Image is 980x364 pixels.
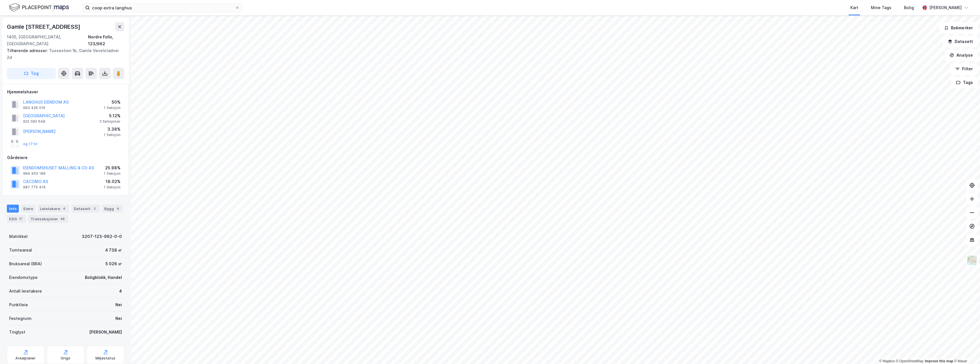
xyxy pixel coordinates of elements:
[871,4,891,11] div: Mine Tags
[850,4,858,11] div: Kart
[9,315,31,322] div: Festegrunn
[967,255,977,266] img: Z
[89,329,122,336] div: [PERSON_NAME]
[28,215,68,223] div: Transaksjoner
[23,185,46,190] div: 987 775 416
[72,205,100,213] div: Datasett
[18,216,24,222] div: 17
[82,233,122,240] div: 3207-123-962-0-0
[105,247,122,254] div: 4 738 ㎡
[15,356,36,361] div: Arealplaner
[939,22,978,34] button: Bokmerker
[952,337,980,364] iframe: Chat Widget
[952,337,980,364] div: Kontrollprogram for chat
[104,171,121,176] div: 1 Seksjon
[904,4,914,11] div: Bolig
[90,3,235,12] input: Søk på adresse, matrikkel, gårdeiere, leietakere eller personer
[7,68,56,79] button: Tag
[105,260,122,267] div: 5 026 ㎡
[59,216,66,222] div: 48
[85,274,122,281] div: Boligblokk, Handel
[951,77,978,88] button: Tags
[115,206,121,211] div: 4
[21,205,35,213] div: Eiere
[7,215,26,223] div: ESG
[102,205,123,213] div: Bygg
[104,164,121,171] div: 25.98%
[9,233,28,240] div: Matrikkel
[7,154,124,161] div: Gårdeiere
[104,126,121,133] div: 3.38%
[38,205,69,213] div: Leietakere
[943,36,978,47] button: Datasett
[92,206,97,211] div: 2
[104,185,121,190] div: 1 Seksjon
[7,22,81,31] div: Gamle [STREET_ADDRESS]
[9,247,32,254] div: Tomteareal
[9,3,69,13] img: logo.f888ab2527a4732fd821a326f86c7f29.svg
[7,89,124,95] div: Hjemmelshaver
[104,178,121,185] div: 18.02%
[9,288,42,295] div: Antall leietakere
[9,329,25,336] div: Tinglyst
[945,50,978,61] button: Analyse
[896,359,924,363] a: OpenStreetMap
[879,359,895,363] a: Mapbox
[95,356,115,361] div: Miljøstatus
[925,359,953,363] a: Improve this map
[23,106,45,110] div: 993 426 016
[7,47,120,61] div: Tussestien 1b, Gamle Vevelstadvei 2d
[7,48,49,53] span: Tilhørende adresser:
[100,112,121,119] div: 5.12%
[9,301,28,308] div: Punktleie
[88,34,124,47] div: Nordre Follo, 123/962
[9,260,42,267] div: Bruksareal (BRA)
[115,315,122,322] div: Nei
[104,133,121,137] div: 1 Seksjon
[115,301,122,308] div: Nei
[61,206,67,211] div: 4
[104,99,121,106] div: 50%
[7,34,88,47] div: 1405, [GEOGRAPHIC_DATA], [GEOGRAPHIC_DATA]
[7,205,19,213] div: Info
[9,274,38,281] div: Eiendomstype
[61,356,71,361] div: Origo
[929,4,962,11] div: [PERSON_NAME]
[100,119,121,124] div: 2 Seksjoner
[950,63,978,75] button: Filter
[23,119,45,124] div: 922 092 648
[23,171,46,176] div: 984 955 189
[104,106,121,110] div: 1 Seksjon
[119,288,122,295] div: 4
